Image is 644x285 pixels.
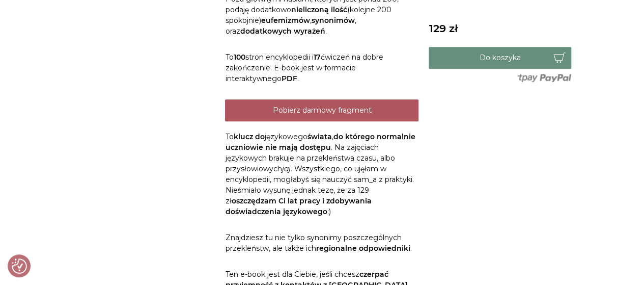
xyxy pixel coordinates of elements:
[282,164,290,173] em: jaj
[429,47,571,69] button: Do koszyka
[307,132,331,141] strong: świata
[225,52,418,84] p: To stron encyklopedii i ćwiczeń na dobre zakończenie. E-book jest w formacie interaktywnego .
[233,132,264,141] strong: klucz do
[225,132,418,217] p: To językowego , . Na zajęciach językowych brakuje na przekleństwa czasu, albo przysłowiowych . Ws...
[225,232,418,254] p: Znajdziesz tu nie tylko synonimy poszczególnych przekleństw, ale także ich .
[313,53,320,62] strong: 17
[311,16,354,25] strong: synonimów
[291,5,347,14] strong: nieliczoną ilość
[261,16,310,25] strong: eufemizmów
[12,258,27,274] img: Revisit consent button
[281,74,297,83] strong: PDF
[233,53,245,62] strong: 100
[429,22,457,35] span: 129
[240,27,325,36] strong: dodatkowych wyrażeń
[12,258,27,274] button: Preferencje co do zgód
[225,99,418,121] a: Pobierz darmowy fragment
[316,244,410,253] strong: regionalne odpowiedniki
[225,196,371,216] strong: oszczędzam Ci lat pracy i zdobywania doświadczenia językowego
[225,132,415,152] strong: do którego normalnie uczniowie nie mają dostępu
